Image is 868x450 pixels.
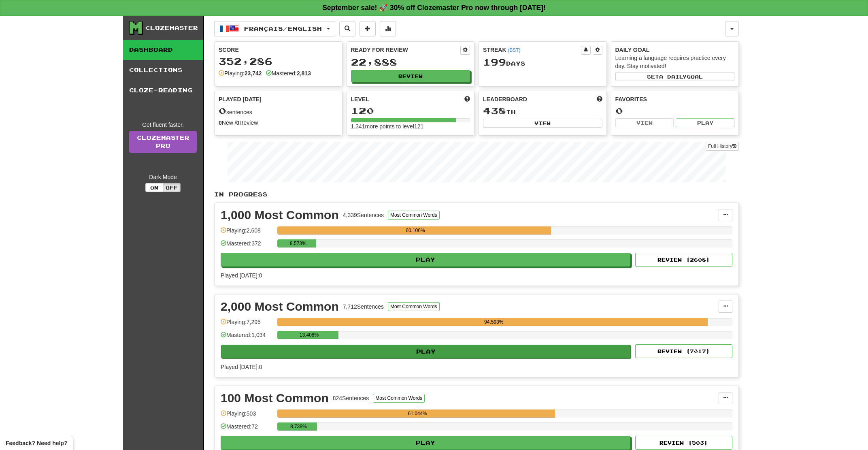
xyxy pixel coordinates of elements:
button: View [615,118,674,127]
div: 13.408% [280,331,338,339]
span: Français / English [244,25,322,32]
div: 824 Sentences [333,394,369,402]
button: Add sentence to collection [360,21,376,36]
div: 8.573% [280,239,316,247]
a: Cloze-Reading [123,80,203,100]
span: This week in points, UTC [597,95,602,103]
div: Score [219,46,338,54]
div: 100 Most Common [221,392,329,404]
div: sentences [219,106,338,116]
button: Most Common Words [373,394,425,403]
a: (BST) [508,47,520,53]
div: Dark Mode [129,173,197,181]
button: Play [221,436,630,450]
button: Review (2608) [635,253,732,267]
div: Mastered: 372 [221,239,273,253]
div: 1,000 Most Common [221,209,339,221]
span: Played [DATE] [219,95,262,103]
span: Leaderboard [483,95,527,103]
div: 2,000 Most Common [221,301,339,313]
div: Get fluent faster. [129,121,197,129]
button: Play [676,118,734,127]
a: ClozemasterPro [129,131,197,153]
span: Score more points to level up [464,95,470,103]
strong: 23,742 [245,70,262,77]
button: Review (503) [635,436,732,450]
div: Streak [483,46,581,54]
button: Full History [706,142,739,151]
button: Most Common Words [388,302,440,311]
button: Play [221,345,631,358]
span: a daily [659,74,687,79]
button: Review (7017) [635,344,732,358]
button: Seta dailygoal [615,72,735,81]
div: 94.593% [280,318,708,326]
div: 1,341 more points to level 121 [351,122,470,130]
span: Played [DATE]: 0 [221,364,262,370]
span: 0 [219,105,226,116]
div: Playing: 7,295 [221,318,273,331]
div: Playing: 2,608 [221,226,273,240]
div: Day s [483,57,602,68]
strong: 0 [236,119,240,126]
div: 120 [351,106,470,116]
div: Playing: 503 [221,409,273,423]
button: Search sentences [339,21,355,36]
div: Daily Goal [615,46,735,54]
div: Favorites [615,95,735,103]
div: Mastered: 72 [221,422,273,436]
a: Collections [123,60,203,80]
button: Review [351,70,470,82]
div: th [483,106,602,116]
span: 438 [483,105,506,116]
div: 4,339 Sentences [343,211,384,219]
span: 199 [483,56,506,68]
div: 7,712 Sentences [343,303,384,311]
button: Français/English [214,21,335,36]
button: Most Common Words [388,211,440,220]
button: Off [163,183,181,192]
div: Mastered: 1,034 [221,331,273,344]
strong: 2,813 [297,70,311,77]
button: View [483,119,602,128]
p: In Progress [214,190,739,198]
strong: September sale! 🚀 30% off Clozemaster Pro now through [DATE]! [322,4,546,12]
div: 22,888 [351,57,470,67]
a: Dashboard [123,40,203,60]
span: Level [351,95,369,103]
div: Ready for Review [351,46,461,54]
button: On [145,183,163,192]
div: 352,286 [219,56,338,66]
div: 8.738% [280,422,317,431]
div: Playing: [219,69,262,77]
button: More stats [380,21,396,36]
span: Open feedback widget [6,439,67,447]
div: Mastered: [266,69,311,77]
div: Clozemaster [145,24,198,32]
strong: 0 [219,119,222,126]
button: Play [221,253,630,267]
div: 0 [615,106,735,116]
div: Learning a language requires practice every day. Stay motivated! [615,54,735,70]
div: 61.044% [280,409,555,418]
span: Played [DATE]: 0 [221,272,262,279]
div: 60.106% [280,226,551,235]
div: New / Review [219,119,338,127]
